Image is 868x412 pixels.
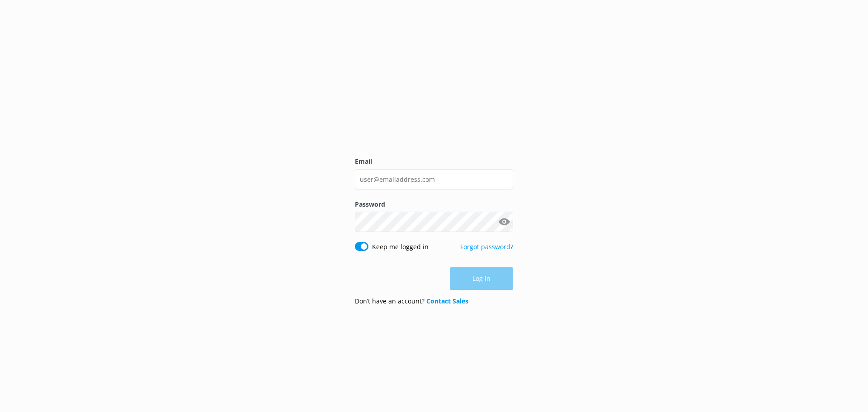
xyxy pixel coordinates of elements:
input: user@emailaddress.com [355,169,513,189]
a: Forgot password? [460,242,513,251]
button: Show password [495,213,513,231]
a: Contact Sales [426,297,468,305]
p: Don’t have an account? [355,296,468,306]
label: Password [355,199,513,209]
label: Keep me logged in [372,242,429,252]
label: Email [355,156,513,166]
